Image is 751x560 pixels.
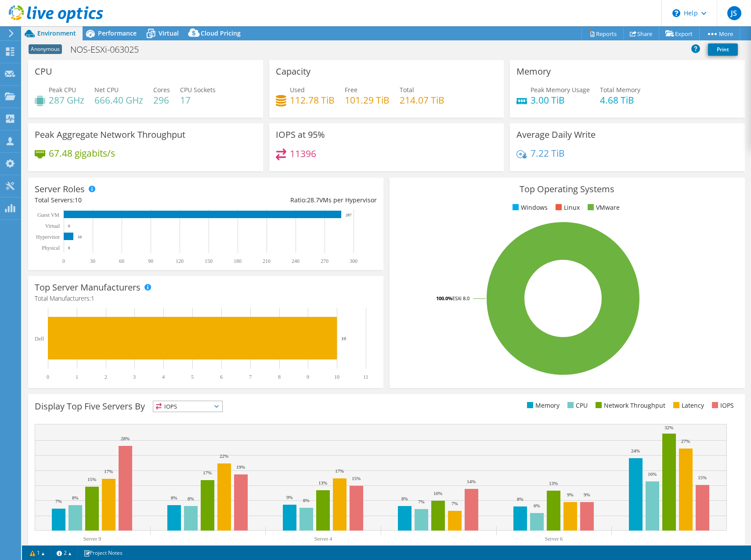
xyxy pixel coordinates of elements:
[45,223,60,229] text: Virtual
[35,130,185,140] h3: Peak Aggregate Network Throughput
[290,149,316,158] h4: 11396
[47,374,49,380] text: 0
[581,27,624,40] a: Reports
[433,491,442,496] text: 10%
[671,401,704,410] li: Latency
[307,196,319,204] span: 28.7
[600,86,640,94] span: Total Memory
[176,258,184,264] text: 120
[276,67,311,76] h3: Capacity
[35,283,141,292] h3: Top Server Manufacturers
[278,374,281,380] text: 8
[91,294,94,302] span: 1
[623,27,659,40] a: Share
[153,95,170,105] h4: 296
[585,203,620,212] li: VMware
[708,43,738,56] a: Print
[418,499,425,504] text: 7%
[321,258,329,264] text: 270
[286,495,293,500] text: 9%
[516,67,551,76] h3: Memory
[159,29,179,37] span: Virtual
[276,130,325,140] h3: IOPS at 95%
[318,480,327,485] text: 13%
[90,258,95,264] text: 30
[98,29,137,37] span: Performance
[400,86,414,94] span: Total
[119,258,124,264] text: 60
[153,401,222,412] span: IOPS
[648,471,657,477] text: 16%
[104,469,113,474] text: 17%
[220,453,228,459] text: 22%
[451,501,458,506] text: 7%
[35,195,206,205] div: Total Servers:
[203,470,212,475] text: 17%
[345,95,390,105] h4: 101.29 TiB
[363,374,368,380] text: 11
[346,213,352,217] text: 287
[29,44,62,54] span: Anonymous
[292,258,300,264] text: 240
[133,374,136,380] text: 3
[36,234,60,240] text: Hypervisor
[263,258,271,264] text: 210
[188,496,194,501] text: 8%
[334,374,339,380] text: 10
[352,476,361,481] text: 15%
[400,95,444,105] h4: 214.07 TiB
[94,86,119,94] span: Net CPU
[72,495,79,500] text: 8%
[236,464,245,470] text: 19%
[314,536,332,542] text: Server 4
[727,6,741,20] span: JS
[631,448,640,453] text: 24%
[545,536,563,542] text: Server 6
[549,481,558,486] text: 13%
[55,499,62,504] text: 7%
[290,86,305,94] span: Used
[75,196,82,204] span: 10
[531,95,590,105] h4: 3.00 TiB
[35,67,52,76] h3: CPU
[148,258,153,264] text: 90
[510,203,548,212] li: Windows
[681,438,690,444] text: 27%
[659,27,700,40] a: Export
[567,492,574,497] text: 9%
[49,148,115,158] h4: 67.48 gigabits/s
[35,184,85,194] h3: Server Roles
[664,425,673,430] text: 32%
[68,224,70,228] text: 0
[452,295,469,302] tspan: ESXi 8.0
[593,401,665,410] li: Network Throughput
[153,86,170,94] span: Cores
[66,45,152,54] h1: NOS-ESXi-063025
[162,374,165,380] text: 4
[436,295,452,302] tspan: 100.0%
[62,258,65,264] text: 0
[205,258,213,264] text: 150
[525,401,560,410] li: Memory
[35,294,377,303] h4: Total Manufacturers:
[87,477,96,482] text: 15%
[201,29,241,37] span: Cloud Pricing
[234,258,242,264] text: 180
[49,86,76,94] span: Peak CPU
[335,468,344,474] text: 17%
[105,374,107,380] text: 2
[35,336,44,342] text: Dell
[430,545,447,551] text: Server 5
[68,246,70,250] text: 0
[206,195,376,205] div: Ratio: VMs per Hypervisor
[699,27,740,40] a: More
[516,130,596,140] h3: Average Daily Write
[672,9,680,17] svg: \n
[220,374,223,380] text: 6
[303,498,310,503] text: 8%
[307,374,309,380] text: 9
[198,545,218,551] text: Server 10
[121,436,130,441] text: 28%
[600,95,640,105] h4: 4.68 TiB
[37,29,76,37] span: Environment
